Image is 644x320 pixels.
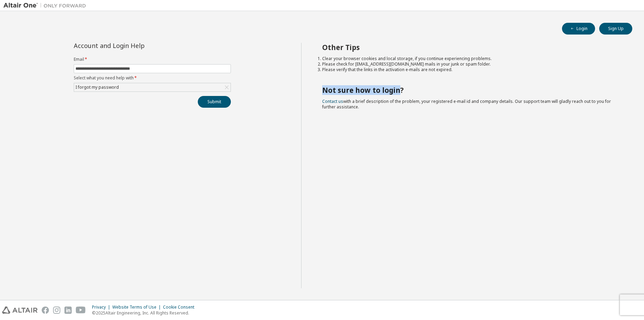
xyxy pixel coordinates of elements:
[64,307,72,314] img: linkedin.svg
[322,56,620,61] li: Clear your browser cookies and local storage, if you continue experiencing problems.
[2,307,38,314] img: altair_logo.svg
[3,2,90,9] img: Altair One
[322,43,620,52] h2: Other Tips
[322,98,611,110] span: with a brief description of the problem, your registered e-mail id and company details. Our suppo...
[74,57,231,62] label: Email
[322,67,620,72] li: Please verify that the links in the activation e-mails are not expired.
[74,84,120,91] div: I forgot my password
[42,307,49,314] img: facebook.svg
[74,43,200,48] div: Account and Login Help
[92,304,112,310] div: Privacy
[53,307,60,314] img: instagram.svg
[198,96,231,108] button: Submit
[74,75,231,81] label: Select what you need help with
[322,98,343,104] a: Contact us
[562,23,595,35] button: Login
[76,307,86,314] img: youtube.svg
[92,310,198,316] p: © 2025 Altair Engineering, Inc. All Rights Reserved.
[112,304,163,310] div: Website Terms of Use
[322,61,620,67] li: Please check for [EMAIL_ADDRESS][DOMAIN_NAME] mails in your junk or spam folder.
[74,83,231,91] div: I forgot my password
[163,304,198,310] div: Cookie Consent
[322,86,620,95] h2: Not sure how to login?
[599,23,632,35] button: Sign Up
